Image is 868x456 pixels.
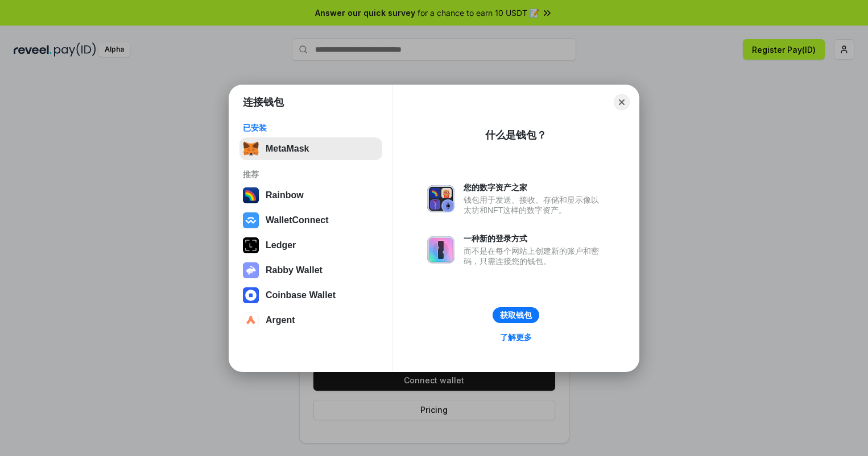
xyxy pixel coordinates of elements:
img: svg+xml,%3Csvg%20width%3D%2228%22%20height%3D%2228%22%20viewBox%3D%220%200%2028%2028%22%20fill%3D... [243,287,259,303]
a: 了解更多 [493,330,539,345]
div: 钱包用于发送、接收、存储和显示像以太坊和NFT这样的数字资产。 [464,195,605,215]
h1: 连接钱包 [243,95,284,109]
div: 而不是在每个网站上创建新的账户和密码，只需连接您的钱包。 [464,246,605,266]
button: Ledger [239,234,382,257]
div: Coinbase Wallet [266,290,336,300]
img: svg+xml,%3Csvg%20width%3D%2228%22%20height%3D%2228%22%20viewBox%3D%220%200%2028%2028%22%20fill%3D... [243,312,259,328]
button: 获取钱包 [493,307,539,323]
button: Coinbase Wallet [239,284,382,307]
img: svg+xml,%3Csvg%20xmlns%3D%22http%3A%2F%2Fwww.w3.org%2F2000%2Fsvg%22%20fill%3D%22none%22%20viewBox... [427,185,454,212]
button: Argent [239,309,382,332]
div: 了解更多 [500,332,532,342]
div: Rainbow [266,190,304,200]
button: Close [614,94,630,110]
div: Argent [266,315,295,325]
img: svg+xml,%3Csvg%20xmlns%3D%22http%3A%2F%2Fwww.w3.org%2F2000%2Fsvg%22%20fill%3D%22none%22%20viewBox... [427,236,454,263]
div: 您的数字资产之家 [464,182,605,193]
img: svg+xml,%3Csvg%20fill%3D%22none%22%20height%3D%2233%22%20viewBox%3D%220%200%2035%2033%22%20width%... [243,141,259,157]
div: 推荐 [243,169,379,179]
button: Rainbow [239,184,382,207]
button: WalletConnect [239,209,382,232]
div: MetaMask [266,144,309,154]
div: Ledger [266,240,296,250]
img: svg+xml,%3Csvg%20xmlns%3D%22http%3A%2F%2Fwww.w3.org%2F2000%2Fsvg%22%20fill%3D%22none%22%20viewBox... [243,262,259,278]
div: 获取钱包 [500,310,532,320]
img: svg+xml,%3Csvg%20width%3D%22120%22%20height%3D%22120%22%20viewBox%3D%220%200%20120%20120%22%20fil... [243,187,259,203]
img: svg+xml,%3Csvg%20width%3D%2228%22%20height%3D%2228%22%20viewBox%3D%220%200%2028%2028%22%20fill%3D... [243,212,259,228]
img: svg+xml,%3Csvg%20xmlns%3D%22http%3A%2F%2Fwww.w3.org%2F2000%2Fsvg%22%20width%3D%2228%22%20height%3... [243,237,259,253]
button: Rabby Wallet [239,259,382,282]
div: WalletConnect [266,215,329,225]
div: 一种新的登录方式 [464,233,605,244]
div: 已安装 [243,123,379,133]
div: 什么是钱包？ [485,128,547,142]
div: Rabby Wallet [266,265,323,275]
button: MetaMask [239,137,382,160]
